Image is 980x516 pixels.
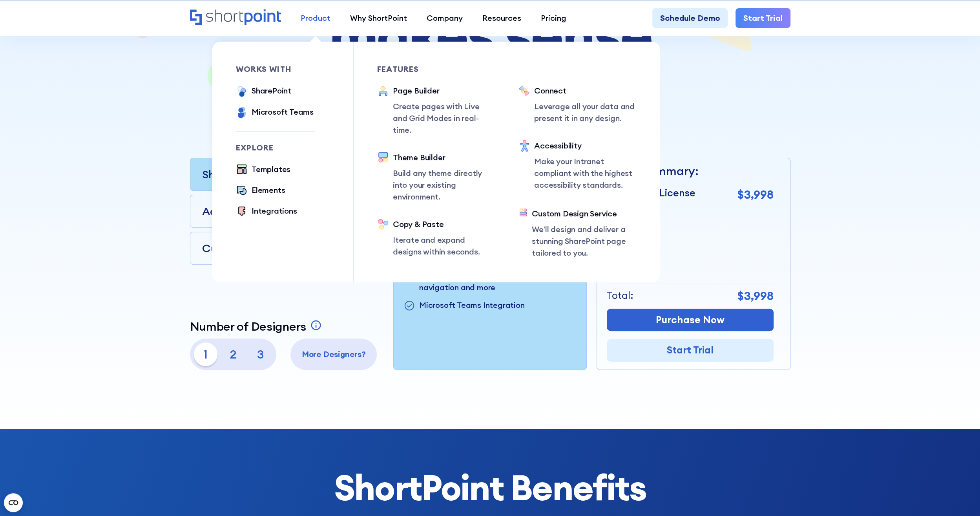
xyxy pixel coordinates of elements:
a: AccessibilityMake your Intranet compliant with the highest accessibility standards. [518,140,636,192]
a: Theme BuilderBuild any theme directly into your existing environment. [377,152,495,203]
a: Schedule Demo [652,8,728,28]
div: Product [301,12,330,24]
p: We’ll design and deliver a stunning SharePoint page tailored to you. [532,223,636,259]
p: Order Summary: [607,162,774,180]
p: Number of Designers [190,319,306,333]
a: Why ShortPoint [340,8,417,28]
a: Pricing [531,8,576,28]
p: 1 [194,342,217,366]
a: Copy & PasteIterate and expand designs within seconds. [377,218,495,258]
div: Microsoft Teams [252,106,314,118]
p: Total: [607,288,633,303]
div: Explore [236,144,314,152]
p: ShortPoint Package [202,166,305,183]
p: Leverage all your data and present it in any design. [534,101,636,124]
a: Templates [236,163,290,176]
p: Make your Intranet compliant with the highest accessibility standards. [534,156,636,191]
div: Company [427,12,463,24]
div: Integrations [252,205,297,217]
div: Elements [252,184,285,196]
a: Purchase Now [607,309,774,331]
a: Start Trial [735,8,790,28]
a: Number of Designers [190,319,324,333]
div: Why ShortPoint [350,12,407,24]
p: Build any theme directly into your existing environment. [393,167,495,203]
a: Home [190,9,281,26]
div: Copy & Paste [393,218,495,230]
div: Connect [534,85,636,97]
p: Iterate and expand designs within seconds. [393,234,495,258]
a: Product [291,8,340,28]
p: $3,998 [737,287,774,305]
a: Resources [473,8,531,28]
a: Company [417,8,473,28]
p: Accessibility [202,203,270,220]
button: Open CMP widget [4,493,23,512]
h2: ShortPoint Benefits [190,468,790,507]
a: Page BuilderCreate pages with Live and Grid Modes in real-time. [377,85,495,136]
p: 2 [221,342,245,366]
a: Elements [236,184,285,197]
div: Resources [482,12,521,24]
a: Start Trial [607,339,774,362]
div: works with [236,65,314,73]
p: 3 [249,342,272,366]
div: Page Builder [393,85,495,97]
a: ConnectLeverage all your data and present it in any design. [518,85,636,124]
div: SharePoint [252,85,291,97]
div: Templates [252,163,290,175]
p: More Designers? [294,348,373,360]
div: Custom Design Service [532,208,636,220]
a: Microsoft Teams [236,106,314,119]
div: Features [377,65,495,73]
div: Pricing [541,12,566,24]
a: SharePoint [236,85,291,98]
p: Create pages with Live and Grid Modes in real-time. [393,101,495,136]
a: Integrations [236,205,297,218]
p: Custom Design Service [202,241,324,255]
iframe: Chat Widget [941,478,980,516]
div: Accessibility [534,140,636,152]
p: $3,998 [737,186,774,203]
a: Custom Design ServiceWe’ll design and deliver a stunning SharePoint page tailored to you. [518,208,636,259]
p: Microsoft Teams Integration [419,299,525,312]
div: Theme Builder [393,152,495,163]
